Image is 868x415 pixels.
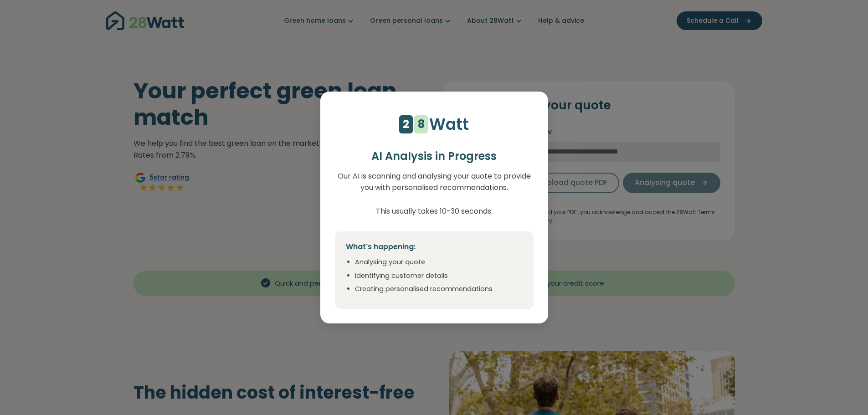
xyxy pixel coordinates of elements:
[355,271,523,281] li: Identifying customer details
[429,112,469,137] p: Watt
[335,170,534,217] p: Our AI is scanning and analysing your quote to provide you with personalised recommendations. Thi...
[335,150,534,163] h2: AI Analysis in Progress
[355,257,523,267] li: Analysing your quote
[355,284,523,294] li: Creating personalised recommendations
[346,242,523,252] h4: What's happening:
[403,115,409,133] div: 2
[418,115,425,133] div: 8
